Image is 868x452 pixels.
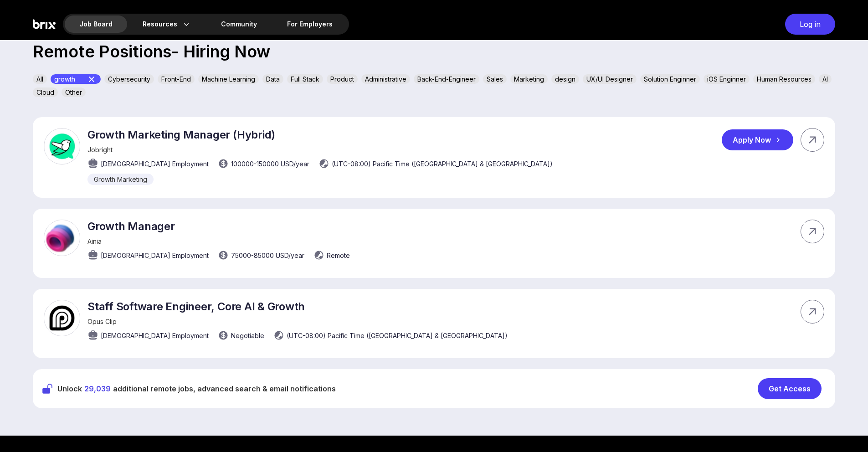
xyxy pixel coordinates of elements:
[84,384,111,393] span: 29,039
[583,74,637,84] div: UX/UI Designer
[101,159,209,169] span: [DEMOGRAPHIC_DATA] Employment
[101,251,209,260] span: [DEMOGRAPHIC_DATA] Employment
[87,237,102,245] span: Ainia
[65,15,127,33] div: Job Board
[87,146,113,154] span: Jobright
[101,331,209,340] span: [DEMOGRAPHIC_DATA] Employment
[287,331,508,340] span: (UTC-08:00) Pacific Time ([GEOGRAPHIC_DATA] & [GEOGRAPHIC_DATA])
[819,74,832,84] div: AI
[33,87,58,97] div: Cloud
[33,74,47,84] div: All
[287,74,323,84] div: Full Stack
[87,300,508,313] p: Staff Software Engineer, Core AI & Growth
[758,378,826,399] a: Get Access
[231,331,264,340] span: Negotiable
[87,128,553,141] p: Growth Marketing Manager (Hybrid)
[781,14,835,35] a: Log in
[510,74,548,84] div: Marketing
[128,15,205,33] div: Resources
[87,174,154,185] div: Growth Marketing
[206,15,272,33] a: Community
[57,383,336,394] span: Unlock additional remote jobs, advanced search & email notifications
[704,74,750,84] div: iOS Enginner
[158,74,195,84] div: Front-End
[785,14,835,35] div: Log in
[327,74,358,84] div: Product
[62,87,86,97] div: Other
[33,14,56,35] img: Brix Logo
[722,129,793,150] div: Apply Now
[327,251,350,260] span: Remote
[758,378,822,399] div: Get Access
[272,15,347,33] a: For Employers
[332,159,553,169] span: (UTC-08:00) Pacific Time ([GEOGRAPHIC_DATA] & [GEOGRAPHIC_DATA])
[87,318,117,325] span: Opus Clip
[198,74,259,84] div: Machine Learning
[414,74,479,84] div: Back-End-Engineer
[87,220,350,233] p: Growth Manager
[231,251,304,260] span: 75000 - 85000 USD /year
[262,74,283,84] div: Data
[753,74,815,84] div: Human Resources
[483,74,507,84] div: Sales
[104,74,154,84] div: Cybersecurity
[640,74,700,84] div: Solution Enginner
[722,129,801,150] a: Apply Now
[551,74,579,84] div: design
[231,159,309,169] span: 100000 - 150000 USD /year
[361,74,410,84] div: Administrative
[51,74,101,84] div: growth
